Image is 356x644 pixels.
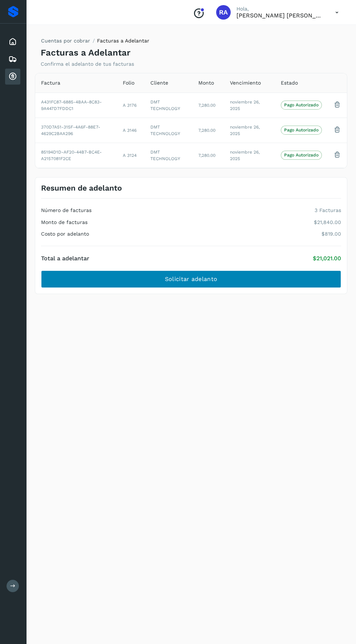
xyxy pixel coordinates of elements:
span: Cliente [150,79,168,87]
span: noviembre 26, 2025 [230,125,260,136]
p: $819.00 [321,231,341,237]
h3: Resumen de adelanto [41,183,122,192]
td: 85194D1D-AF20-44B7-BC4E-A2157081F2CE [35,143,117,168]
p: Hola, [236,6,324,12]
span: 7,280.00 [198,128,215,133]
h4: Número de facturas [41,207,92,213]
span: Folio [123,79,134,87]
h4: Costo por adelanto [41,231,89,237]
td: A431FC87-6885-4BAA-8C83-9A447D7FDDC1 [35,93,117,118]
h4: Monto de facturas [41,219,88,225]
td: A 3176 [117,93,145,118]
p: 3 Facturas [315,207,341,213]
p: Pago Autorizado [284,127,319,133]
span: noviembre 26, 2025 [230,99,260,111]
span: 7,280.00 [198,103,215,108]
td: A 3124 [117,143,145,168]
td: 370D7A51-315F-4A6F-88E7-4629C2BAA296 [35,118,117,143]
span: 7,280.00 [198,153,215,158]
span: Estado [281,79,298,87]
div: Cuentas por cobrar [5,69,20,85]
p: Pago Autorizado [284,102,319,107]
a: Cuentas por cobrar [41,38,90,44]
span: Vencimiento [230,79,261,87]
span: Solicitar adelanto [165,275,217,283]
span: noviembre 26, 2025 [230,150,260,161]
p: $21,840.00 [314,219,341,225]
td: A 3146 [117,118,145,143]
div: Embarques [5,51,20,67]
div: Inicio [5,34,20,50]
span: Factura [41,79,60,87]
p: Raphael Argenis Rubio Becerril [236,12,324,19]
h4: Facturas a Adelantar [41,48,130,58]
td: DMT TECHNOLOGY [145,93,193,118]
button: Solicitar adelanto [41,270,341,288]
h4: Total a adelantar [41,255,89,262]
span: Facturas a Adelantar [97,38,149,44]
p: Pago Autorizado [284,152,319,158]
td: DMT TECHNOLOGY [145,143,193,168]
p: Confirma el adelanto de tus facturas [41,61,134,67]
p: $21,021.00 [313,255,341,262]
td: DMT TECHNOLOGY [145,118,193,143]
span: Monto [198,79,214,87]
nav: breadcrumb [41,37,149,48]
